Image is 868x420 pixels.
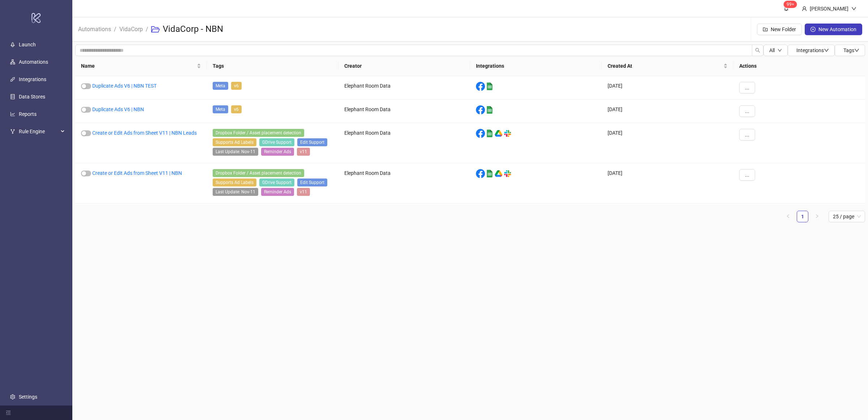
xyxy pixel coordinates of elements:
[810,27,816,32] span: plus-circle
[213,138,256,146] span: Supports Ad Labels
[231,105,242,113] span: v6
[739,105,755,117] button: ...
[213,148,258,156] span: Last Update: Nov-11
[843,47,859,53] span: Tags
[782,211,794,222] button: left
[339,163,470,203] div: Elephant Room Data
[297,138,327,146] span: Edit Support
[797,211,808,222] li: 1
[815,214,819,218] span: right
[19,94,45,100] a: Data Stores
[19,394,37,400] a: Settings
[778,48,782,52] span: down
[6,410,11,415] span: menu-fold
[784,1,797,8] sup: 1766
[114,18,116,41] li: /
[339,123,470,163] div: Elephant Room Data
[19,42,36,47] a: Launch
[602,100,733,123] div: [DATE]
[81,62,195,70] span: Name
[739,82,755,93] button: ...
[213,178,256,186] span: Supports Ad Labels
[339,56,470,76] th: Creator
[92,106,144,112] a: Duplicate Ads V6 | NBN
[19,111,37,117] a: Reports
[769,47,775,53] span: All
[602,56,733,76] th: Created At
[19,124,59,139] span: Rule Engine
[745,85,749,91] span: ...
[77,25,112,33] a: Automations
[739,169,755,181] button: ...
[213,129,304,137] span: Dropbox Folder / Asset placement detection
[146,18,148,41] li: /
[755,48,760,53] span: search
[602,163,733,203] div: [DATE]
[835,45,865,56] button: Tagsdown
[213,188,258,196] span: Last Update: Nov-11
[297,148,310,156] span: v11
[92,130,197,136] a: Create or Edit Ads from Sheet V11 | NBN Leads
[745,108,749,114] span: ...
[784,6,789,11] span: bell
[782,211,794,222] li: Previous Page
[10,129,15,134] span: fork
[811,211,823,222] button: right
[818,26,856,32] span: New Automation
[805,24,862,35] button: New Automation
[786,214,790,218] span: left
[213,169,304,177] span: Dropbox Folder / Asset placement detection
[213,82,228,90] span: Meta
[811,211,823,222] li: Next Page
[19,59,48,65] a: Automations
[807,5,851,13] div: [PERSON_NAME]
[771,26,796,32] span: New Folder
[261,188,294,196] span: Reminder Ads
[851,6,856,11] span: down
[745,132,749,138] span: ...
[207,56,339,76] th: Tags
[733,56,865,76] th: Actions
[75,56,207,76] th: Name
[213,105,228,113] span: Meta
[339,76,470,100] div: Elephant Room Data
[261,148,294,156] span: Reminder Ads
[745,172,749,178] span: ...
[757,24,802,35] button: New Folder
[602,76,733,100] div: [DATE]
[92,83,157,89] a: Duplicate Ads V6 | NBN TEST
[797,211,808,222] a: 1
[739,129,755,140] button: ...
[788,45,835,56] button: Integrationsdown
[833,211,861,222] span: 25 / page
[19,76,46,82] a: Integrations
[118,25,144,33] a: VidaCorp
[259,178,294,186] span: GDrive Support
[470,56,602,76] th: Integrations
[602,123,733,163] div: [DATE]
[163,24,223,35] h3: VidaCorp - NBN
[608,62,722,70] span: Created At
[231,82,242,90] span: v6
[854,48,859,53] span: down
[151,25,160,34] span: folder-open
[259,138,294,146] span: GDrive Support
[796,47,829,53] span: Integrations
[829,211,865,222] div: Page Size
[297,178,327,186] span: Edit Support
[339,100,470,123] div: Elephant Room Data
[92,170,182,176] a: Create or Edit Ads from Sheet V11 | NBN
[824,48,829,53] span: down
[763,45,788,56] button: Alldown
[297,188,310,196] span: v11
[802,6,807,11] span: user
[763,27,768,32] span: folder-add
